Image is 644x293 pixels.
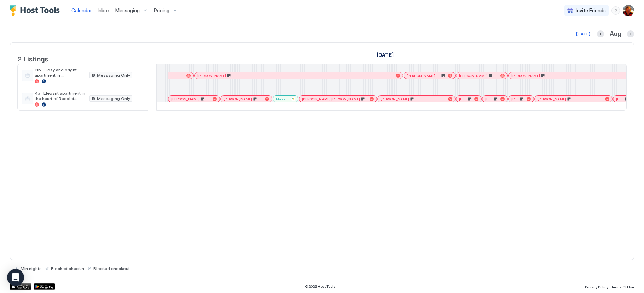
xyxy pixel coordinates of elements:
[21,266,42,271] span: Min nights
[537,61,542,69] span: Fri
[135,71,143,80] div: menu
[371,60,387,70] a: August 16, 2025
[98,7,110,14] a: Inbox
[188,60,203,70] a: August 9, 2025
[613,61,622,69] span: Mon
[581,61,587,69] span: 24
[396,60,413,70] a: August 17, 2025
[503,61,507,69] span: 21
[215,61,220,69] span: 10
[398,61,403,69] span: 17
[607,61,612,69] span: 25
[7,269,24,286] div: Open Intercom Messenger
[476,61,481,69] span: 20
[449,60,466,70] a: August 19, 2025
[404,61,412,69] span: Sun
[135,94,143,103] button: More options
[347,61,352,69] span: 15
[71,7,92,14] a: Calendar
[353,61,358,69] span: Fri
[424,61,428,69] span: 18
[588,61,596,69] span: Sun
[246,61,255,69] span: Mon
[194,61,201,69] span: Sat
[51,266,84,271] span: Blocked checkin
[298,61,308,69] span: Wed
[459,97,466,101] span: [PERSON_NAME]
[135,71,143,80] button: More options
[10,283,31,290] a: App Store
[291,60,309,70] a: August 13, 2025
[375,50,395,60] a: August 8, 2025
[407,74,440,78] span: [PERSON_NAME] Dos [PERSON_NAME]
[553,60,570,70] a: August 23, 2025
[381,97,409,101] span: [PERSON_NAME]
[611,283,634,290] a: Terms Of Use
[266,60,283,70] a: August 12, 2025
[239,60,257,70] a: August 11, 2025
[213,60,230,70] a: August 10, 2025
[378,61,385,69] span: Sat
[530,61,536,69] span: 22
[555,61,561,69] span: 23
[35,90,87,101] span: 4a · Elegant apartment in the heart of Recoleta
[93,266,130,271] span: Blocked checkout
[509,61,517,69] span: Thu
[241,61,245,69] span: 11
[346,60,360,70] a: August 15, 2025
[611,285,634,289] span: Terms Of Use
[293,61,297,69] span: 13
[451,61,455,69] span: 19
[616,97,623,101] span: [PERSON_NAME]
[71,7,92,13] span: Calendar
[511,97,519,101] span: [PERSON_NAME]
[485,97,493,101] span: [PERSON_NAME]
[373,61,377,69] span: 16
[459,74,488,78] span: [PERSON_NAME]
[221,61,228,69] span: Sun
[429,61,439,69] span: Mon
[610,30,621,38] span: Aug
[169,61,174,69] span: Fri
[474,60,493,70] a: August 20, 2025
[165,61,168,69] span: 8
[422,60,440,70] a: August 18, 2025
[627,30,634,37] button: Next month
[98,7,110,13] span: Inbox
[623,5,634,16] div: User profile
[190,61,193,69] span: 9
[35,67,87,78] span: 11b · Cosy and bright apartment in [GEOGRAPHIC_DATA]
[576,31,590,37] div: [DATE]
[305,284,336,289] span: © 2025 Host Tools
[585,285,608,289] span: Privacy Policy
[528,60,544,70] a: August 22, 2025
[576,7,606,14] span: Invite Friends
[224,97,252,101] span: [PERSON_NAME]
[482,61,492,69] span: Wed
[171,97,200,101] span: [PERSON_NAME]
[10,5,63,16] a: Host Tools Logo
[575,30,591,38] button: [DATE]
[579,60,597,70] a: August 24, 2025
[135,94,143,103] div: menu
[585,283,608,290] a: Privacy Policy
[115,7,140,14] span: Messaging
[319,61,324,69] span: 14
[597,30,604,37] button: Previous month
[605,60,624,70] a: August 25, 2025
[34,283,55,290] a: Google Play Store
[325,61,333,69] span: Thu
[511,74,540,78] span: [PERSON_NAME]
[163,60,176,70] a: August 8, 2025
[501,60,518,70] a: August 21, 2025
[197,74,226,78] span: [PERSON_NAME]
[456,61,464,69] span: Tue
[562,61,569,69] span: Sat
[302,97,360,101] span: [PERSON_NAME] [PERSON_NAME]
[154,7,169,14] span: Pricing
[273,61,281,69] span: Tue
[267,61,272,69] span: 12
[276,97,288,101] span: Mass producciones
